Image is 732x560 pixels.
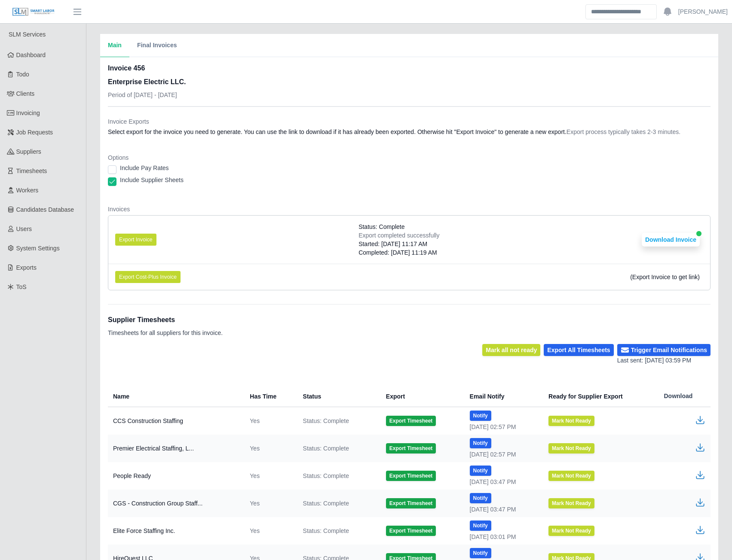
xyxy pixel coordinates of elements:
th: Name [108,386,243,407]
th: Email Notify [463,386,542,407]
button: Final Invoices [129,34,185,57]
button: Export Timesheet [386,498,436,508]
span: Workers [16,187,39,194]
span: Invoicing [16,110,40,116]
button: Download Invoice [642,233,700,247]
button: Notify [470,493,491,503]
div: Export completed successfully [358,231,439,240]
button: Main [100,34,129,57]
h2: Invoice 456 [108,63,186,73]
span: SLM Services [9,31,46,38]
th: Download [657,386,711,407]
span: Timesheets [16,167,47,174]
span: ToS [16,283,27,290]
td: Yes [243,407,296,435]
th: Status [296,386,379,407]
button: Notify [470,411,491,421]
a: [PERSON_NAME] [678,7,728,16]
button: Mark Not Ready [548,498,594,508]
td: People Ready [108,462,243,490]
th: Has Time [243,386,296,407]
span: Status: Complete [358,222,404,231]
dt: Invoice Exports [108,117,711,126]
label: Include Pay Rates [120,164,169,172]
button: Export Invoice [115,234,156,246]
span: System Settings [16,245,60,252]
button: Notify [470,466,491,476]
p: Timesheets for all suppliers for this invoice. [108,329,223,337]
td: Yes [243,490,296,517]
div: [DATE] 02:57 PM [470,423,535,431]
p: Period of [DATE] - [DATE] [108,91,186,99]
h1: Supplier Timesheets [108,315,223,325]
div: Started: [DATE] 11:17 AM [358,240,439,248]
td: Yes [243,435,296,462]
th: Ready for Supplier Export [542,386,657,407]
span: Status: Complete [303,444,349,453]
div: [DATE] 03:47 PM [470,505,535,514]
td: Yes [243,462,296,490]
button: Export Timesheet [386,526,436,536]
td: Yes [243,517,296,545]
h3: Enterprise Electric LLC. [108,77,186,87]
th: Export [379,386,463,407]
button: Export All Timesheets [544,344,613,356]
span: Status: Complete [303,472,349,480]
div: [DATE] 02:57 PM [470,450,535,459]
td: Premier Electrical Staffing, L... [108,435,243,462]
img: SLM Logo [12,7,55,17]
button: Export Timesheet [386,471,436,481]
button: Notify [470,520,491,531]
span: (Export Invoice to get link) [630,274,700,280]
button: Mark all not ready [482,344,540,356]
dd: Select export for the invoice you need to generate. You can use the link to download if it has al... [108,128,711,136]
span: Candidates Database [16,206,74,213]
span: Suppliers [16,148,41,155]
td: CCS Construction Staffing [108,407,243,435]
span: Todo [16,71,29,78]
button: Mark Not Ready [548,416,594,426]
div: [DATE] 03:47 PM [470,478,535,486]
span: Dashboard [16,52,46,58]
td: Elite Force Staffing Inc. [108,517,243,545]
span: Status: Complete [303,499,349,508]
div: Last sent: [DATE] 03:59 PM [617,356,711,365]
button: Mark Not Ready [548,471,594,481]
span: Status: Complete [303,527,349,535]
span: Clients [16,90,35,97]
td: CGS - Construction Group Staff... [108,490,243,517]
div: Completed: [DATE] 11:19 AM [358,248,439,257]
button: Trigger Email Notifications [617,344,711,356]
span: Users [16,225,32,232]
a: Download Invoice [642,236,700,243]
dt: Invoices [108,205,711,213]
button: Export Timesheet [386,416,436,426]
button: Mark Not Ready [548,526,594,536]
button: Notify [470,438,491,448]
span: Job Requests [16,129,53,136]
div: [DATE] 03:01 PM [470,533,535,541]
span: Status: Complete [303,417,349,425]
button: Notify [470,548,491,558]
button: Export Timesheet [386,443,436,453]
dt: Options [108,153,711,162]
input: Search [585,4,657,19]
span: Export process typically takes 2-3 minutes. [567,128,680,135]
button: Export Cost-Plus Invoice [115,271,181,283]
span: Exports [16,264,37,271]
button: Mark Not Ready [548,443,594,453]
label: Include Supplier Sheets [120,176,184,184]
